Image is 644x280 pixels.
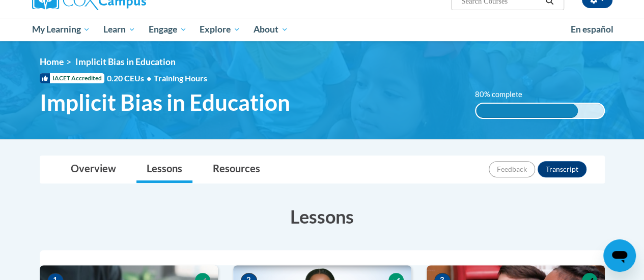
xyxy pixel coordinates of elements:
h3: Lessons [40,204,605,229]
span: Training Hours [154,73,207,83]
span: About [254,23,288,36]
span: Learn [103,23,135,36]
span: Explore [200,23,240,36]
button: Feedback [489,161,535,177]
span: • [147,73,151,83]
a: Lessons [136,156,192,183]
iframe: Button to launch messaging window [603,239,636,272]
a: En español [564,19,620,40]
button: Transcript [538,161,586,177]
span: 0.20 CEUs [107,73,154,84]
a: My Learning [25,18,97,41]
a: Overview [61,156,126,183]
span: My Learning [32,23,90,36]
a: About [247,18,295,41]
div: 80% complete [476,104,578,118]
a: Resources [203,156,270,183]
a: Engage [142,18,193,41]
div: Main menu [24,18,620,41]
a: Explore [193,18,247,41]
a: Home [40,56,64,67]
span: En español [571,24,613,35]
a: Learn [97,18,142,41]
span: Implicit Bias in Education [75,56,176,67]
label: 80% complete [475,89,534,100]
span: Engage [149,23,187,36]
span: Implicit Bias in Education [40,89,290,116]
span: IACET Accredited [40,73,104,83]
